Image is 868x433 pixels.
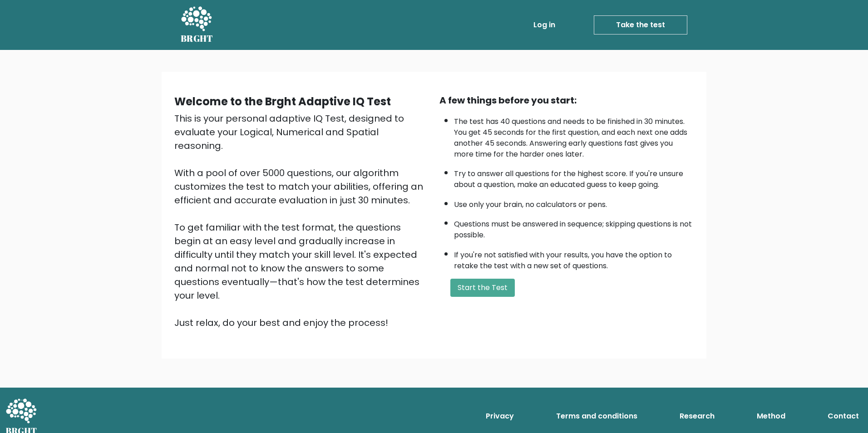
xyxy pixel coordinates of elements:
[454,195,694,210] li: Use only your brain, no calculators or pens.
[454,245,694,271] li: If you're not satisfied with your results, you have the option to retake the test with a new set ...
[530,16,559,34] a: Log in
[174,94,391,109] b: Welcome to the Brght Adaptive IQ Test
[439,93,694,107] div: A few things before you start:
[482,407,518,425] a: Privacy
[676,407,718,425] a: Research
[824,407,863,425] a: Contact
[454,112,694,160] li: The test has 40 questions and needs to be finished in 30 minutes. You get 45 seconds for the firs...
[594,15,687,34] a: Take the test
[174,112,429,330] div: This is your personal adaptive IQ Test, designed to evaluate your Logical, Numerical and Spatial ...
[454,214,694,241] li: Questions must be answered in sequence; skipping questions is not possible.
[454,164,694,190] li: Try to answer all questions for the highest score. If you're unsure about a question, make an edu...
[450,279,515,297] button: Start the Test
[181,4,213,46] a: BRGHT
[753,407,789,425] a: Method
[181,33,213,44] h5: BRGHT
[552,407,641,425] a: Terms and conditions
